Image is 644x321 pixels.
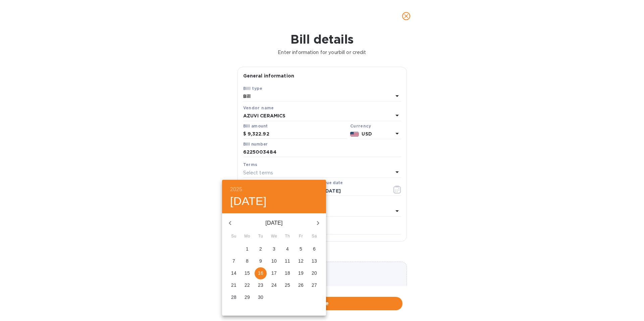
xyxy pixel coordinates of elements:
[298,282,304,288] p: 26
[312,282,317,288] p: 27
[312,270,317,276] p: 20
[258,270,263,276] p: 16
[230,185,242,194] button: 2025
[259,258,262,264] p: 9
[268,267,280,279] button: 17
[232,258,235,264] p: 7
[281,255,293,267] button: 11
[255,233,267,240] span: Tu
[281,243,293,255] button: 4
[268,243,280,255] button: 3
[298,270,304,276] p: 19
[246,246,249,252] p: 1
[228,233,240,240] span: Su
[308,267,320,279] button: 20
[259,246,262,252] p: 2
[295,279,307,291] button: 26
[281,233,293,240] span: Th
[255,279,267,291] button: 23
[313,246,316,252] p: 6
[285,282,290,288] p: 25
[255,243,267,255] button: 2
[255,255,267,267] button: 9
[230,194,267,208] button: [DATE]
[268,233,280,240] span: We
[281,279,293,291] button: 25
[300,246,302,252] p: 5
[245,282,250,288] p: 22
[295,243,307,255] button: 5
[295,267,307,279] button: 19
[308,233,320,240] span: Sa
[228,267,240,279] button: 14
[241,291,253,304] button: 29
[255,291,267,304] button: 30
[308,279,320,291] button: 27
[295,233,307,240] span: Fr
[228,255,240,267] button: 7
[268,279,280,291] button: 24
[241,267,253,279] button: 15
[231,270,236,276] p: 14
[271,282,277,288] p: 24
[258,282,263,288] p: 23
[246,258,249,264] p: 8
[255,267,267,279] button: 16
[273,246,275,252] p: 3
[271,258,277,264] p: 10
[268,255,280,267] button: 10
[245,270,250,276] p: 15
[241,255,253,267] button: 8
[295,255,307,267] button: 12
[228,291,240,304] button: 28
[245,294,250,301] p: 29
[241,279,253,291] button: 22
[241,243,253,255] button: 1
[308,255,320,267] button: 13
[298,258,304,264] p: 12
[258,294,263,301] p: 30
[271,270,277,276] p: 17
[231,294,236,301] p: 28
[308,243,320,255] button: 6
[228,279,240,291] button: 21
[285,270,290,276] p: 18
[285,258,290,264] p: 11
[312,258,317,264] p: 13
[286,246,289,252] p: 4
[238,219,310,227] p: [DATE]
[231,282,236,288] p: 21
[241,233,253,240] span: Mo
[281,267,293,279] button: 18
